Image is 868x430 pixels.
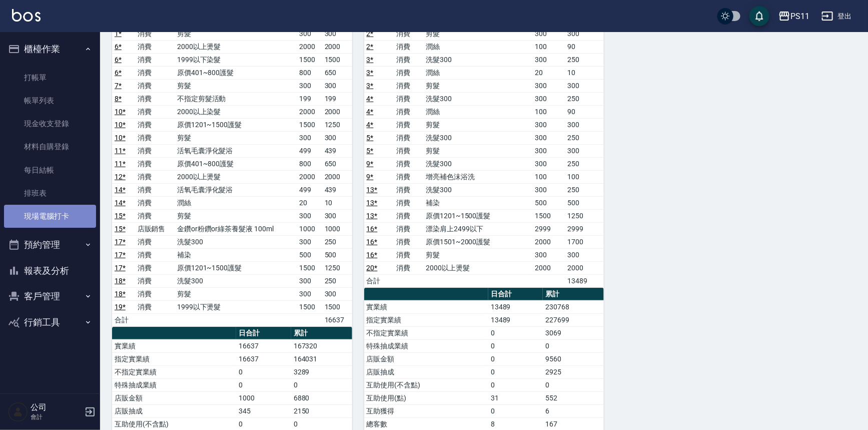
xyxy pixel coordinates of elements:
[297,157,322,170] td: 800
[297,27,322,40] td: 300
[175,261,297,274] td: 原價1201~1500護髮
[423,40,532,53] td: 潤絲
[135,287,175,300] td: 消費
[297,170,322,183] td: 2000
[364,391,488,404] td: 互助使用(點)
[4,112,96,135] a: 現金收支登錄
[790,10,809,23] div: PS11
[322,235,352,248] td: 250
[423,92,532,105] td: 洗髮300
[31,402,82,412] h5: 公司
[322,261,352,274] td: 1250
[543,391,604,404] td: 552
[135,40,175,53] td: 消費
[322,118,352,131] td: 1250
[565,235,604,248] td: 1700
[394,66,423,79] td: 消費
[297,144,322,157] td: 499
[423,157,532,170] td: 洗髮300
[394,235,423,248] td: 消費
[135,274,175,287] td: 消費
[175,183,297,196] td: 活氧毛囊淨化髮浴
[565,66,604,79] td: 10
[135,248,175,261] td: 消費
[322,92,352,105] td: 199
[322,209,352,222] td: 300
[543,365,604,378] td: 2925
[322,105,352,118] td: 2000
[322,27,352,40] td: 300
[236,378,291,391] td: 0
[532,209,565,222] td: 1500
[394,170,423,183] td: 消費
[4,135,96,158] a: 材料自購登錄
[749,6,769,26] button: save
[394,222,423,235] td: 消費
[175,118,297,131] td: 原價1201~1500護髮
[532,27,565,40] td: 300
[297,66,322,79] td: 800
[236,365,291,378] td: 0
[532,235,565,248] td: 2000
[488,339,543,352] td: 0
[488,313,543,326] td: 13489
[423,144,532,157] td: 剪髮
[297,53,322,66] td: 1500
[394,157,423,170] td: 消費
[565,92,604,105] td: 250
[532,40,565,53] td: 100
[322,66,352,79] td: 650
[817,7,856,26] button: 登出
[423,105,532,118] td: 潤絲
[291,378,352,391] td: 0
[394,92,423,105] td: 消費
[112,365,236,378] td: 不指定實業績
[135,157,175,170] td: 消費
[532,170,565,183] td: 100
[423,222,532,235] td: 漂染肩上2499以下
[488,365,543,378] td: 0
[565,261,604,274] td: 2000
[532,66,565,79] td: 20
[4,258,96,284] button: 報表及分析
[488,378,543,391] td: 0
[135,131,175,144] td: 消費
[4,205,96,228] a: 現場電腦打卡
[543,300,604,313] td: 230768
[394,27,423,40] td: 消費
[297,248,322,261] td: 500
[135,92,175,105] td: 消費
[394,40,423,53] td: 消費
[4,89,96,112] a: 帳單列表
[565,183,604,196] td: 250
[291,352,352,365] td: 164031
[423,118,532,131] td: 剪髮
[565,248,604,261] td: 300
[423,170,532,183] td: 增亮補色沫浴洗
[297,287,322,300] td: 300
[488,391,543,404] td: 31
[297,92,322,105] td: 199
[291,391,352,404] td: 6880
[297,274,322,287] td: 300
[394,131,423,144] td: 消費
[297,196,322,209] td: 20
[488,300,543,313] td: 13489
[135,27,175,40] td: 消費
[565,79,604,92] td: 300
[112,313,135,326] td: 合計
[423,209,532,222] td: 原價1201~1500護髮
[565,196,604,209] td: 500
[4,232,96,258] button: 預約管理
[297,183,322,196] td: 499
[532,196,565,209] td: 500
[135,144,175,157] td: 消費
[364,2,604,288] table: a dense table
[175,300,297,313] td: 1999以下燙髮
[543,326,604,339] td: 3069
[175,235,297,248] td: 洗髮300
[394,53,423,66] td: 消費
[236,339,291,352] td: 16637
[394,118,423,131] td: 消費
[297,209,322,222] td: 300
